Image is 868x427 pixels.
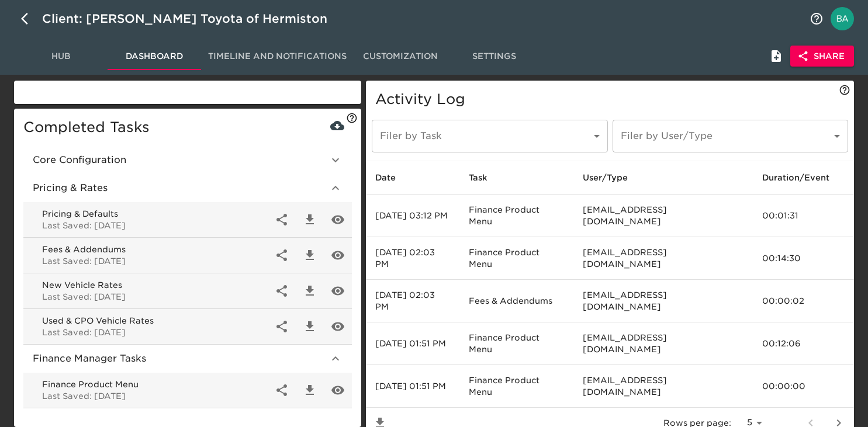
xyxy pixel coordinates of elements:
td: [DATE] 01:51 PM [366,365,459,408]
span: New Vehicle Rates [42,279,268,291]
span: Finance Manager Tasks [33,352,328,366]
button: Download All Tasks [328,117,346,134]
div: View New Vehicle Rates [324,277,352,305]
span: Share [800,49,845,64]
div: ​ [372,120,607,152]
td: [DATE] 01:51 PM [366,322,459,365]
svg: See and download data from all completed tasks here [346,112,358,124]
td: Fees & Addendums [459,280,573,322]
td: 00:00:02 [753,280,854,322]
td: [EMAIL_ADDRESS][DOMAIN_NAME] [573,195,753,237]
p: Last Saved: [DATE] [42,255,268,267]
span: Pricing & Rates [33,181,328,195]
div: View Pricing & Defaults [324,206,352,234]
div: Finance Manager Tasks [23,345,352,373]
div: Download data from Used & CPO Vehicle Rates [296,313,324,341]
td: [DATE] 03:12 PM [366,195,459,237]
button: notifications [803,5,831,33]
td: Finance Product Menu [459,195,573,237]
h5: Activity Log [375,90,845,109]
svg: View what external collaborators have done in this Onboarding Hub [839,84,850,96]
button: Internal Notes and Comments [762,42,790,70]
div: External Link [268,376,296,404]
div: Download data from Pricing & Defaults [296,206,324,234]
td: 00:12:06 [753,322,854,365]
span: Task [469,171,503,185]
td: 00:14:30 [753,237,854,280]
span: Duration/Event [762,171,845,185]
td: [EMAIL_ADDRESS][DOMAIN_NAME] [573,280,753,322]
td: Finance Product Menu [459,365,573,408]
td: [EMAIL_ADDRESS][DOMAIN_NAME] [573,237,753,280]
td: Finance Product Menu [459,322,573,365]
span: Pricing & Defaults [42,208,268,220]
img: Profile [831,7,854,30]
td: [EMAIL_ADDRESS][DOMAIN_NAME] [573,322,753,365]
div: Pricing & Rates [23,174,352,202]
div: View Fees & Addendums [324,241,352,269]
td: 00:01:31 [753,195,854,237]
div: ​ [613,120,848,152]
span: Date [375,171,411,185]
span: Dashboard [115,49,194,64]
p: Last Saved: [DATE] [42,291,268,303]
td: Finance Product Menu [459,237,573,280]
span: Finance Product Menu [42,379,268,390]
p: Last Saved: [DATE] [42,220,268,231]
p: Last Saved: [DATE] [42,327,268,338]
div: External Link [268,241,296,269]
span: Customization [361,49,440,64]
div: Download data from Fees & Addendums [296,241,324,269]
button: Share [790,46,854,67]
div: View Finance Product Menu [324,376,352,404]
div: Core Configuration [23,146,352,174]
td: [EMAIL_ADDRESS][DOMAIN_NAME] [573,365,753,408]
span: User/Type [583,171,643,185]
div: Download data from New Vehicle Rates [296,277,324,305]
span: Hub [21,49,101,64]
span: Core Configuration [33,153,328,167]
td: [DATE] 02:03 PM [366,280,459,322]
span: Settings [454,49,534,64]
td: [DATE] 02:03 PM [366,237,459,280]
p: Last Saved: [DATE] [42,390,268,402]
span: Used & CPO Vehicle Rates [42,315,268,327]
div: External Link [268,313,296,341]
div: Client: [PERSON_NAME] Toyota of Hermiston [42,9,344,28]
div: Download data from Finance Product Menu [296,376,324,404]
h5: Completed Tasks [23,118,352,137]
span: Timeline and Notifications [208,49,347,64]
div: View Used & CPO Vehicle Rates [324,313,352,341]
span: Fees & Addendums [42,244,268,255]
td: 00:00:00 [753,365,854,408]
